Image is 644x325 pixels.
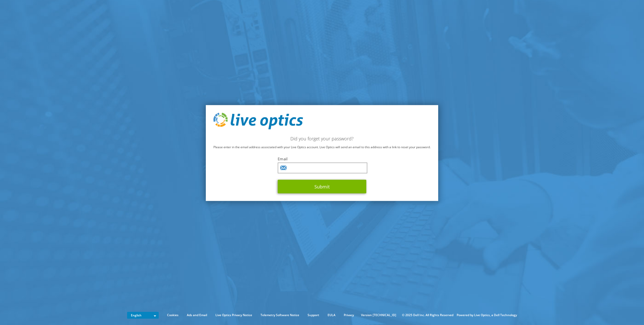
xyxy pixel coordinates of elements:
a: Cookies [163,312,182,318]
img: live_optics_svg.svg [213,113,303,129]
li: © 2025 Dell Inc. All Rights Reserved [399,312,456,318]
button: Submit [278,180,366,193]
a: EULA [324,312,339,318]
p: Please enter in the email address associated with your Live Optics account. Live Optics will send... [213,144,431,150]
a: Privacy [340,312,358,318]
a: Support [304,312,323,318]
li: Powered by Live Optics, a Dell Technology [457,312,517,318]
a: Live Optics Privacy Notice [212,312,256,318]
label: Email [278,156,366,161]
li: Version [TECHNICAL_ID] [358,312,399,318]
a: Telemetry Software Notice [257,312,303,318]
a: Ads and Email [183,312,211,318]
h2: Did you forget your password? [213,136,431,141]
